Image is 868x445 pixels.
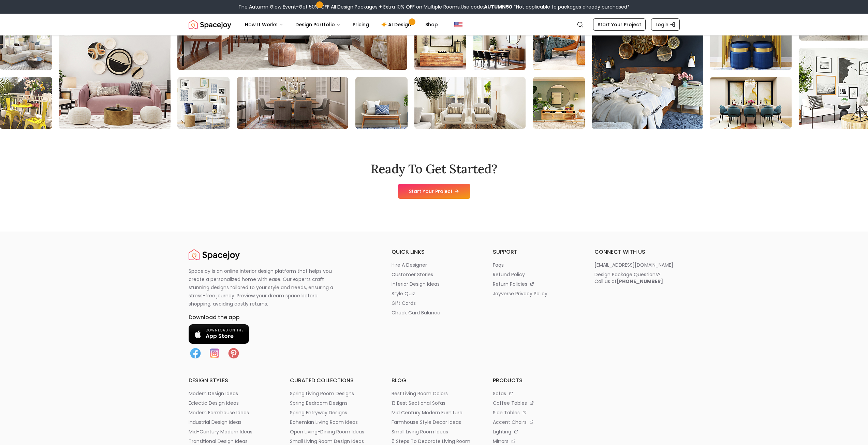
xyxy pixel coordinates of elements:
[651,18,680,31] a: Login
[493,428,511,435] p: lighting
[392,271,433,278] p: customer stories
[189,324,249,344] a: Download on the App Store
[493,400,578,406] a: coffee tables
[392,438,470,445] p: 6 steps to decorate living room
[392,309,440,316] p: check card balance
[392,281,477,287] a: interior design ideas
[189,14,680,35] nav: Global
[392,300,416,307] p: gift cards
[206,333,244,340] span: App Store
[392,419,461,426] p: farmhouse style decor ideas
[189,390,274,397] a: modern design ideas
[189,390,238,397] p: modern design ideas
[392,300,477,307] a: gift cards
[189,313,375,322] h6: Download the app
[594,271,680,285] a: Design Package Questions?Call us at[PHONE_NUMBER]
[238,3,630,10] div: The Autumn Glow Event-Get 50% OFF All Design Packages + Extra 10% OFF on Multiple Rooms.
[290,438,364,445] p: small living room design ideas
[493,409,578,416] a: side tables
[290,400,375,406] a: spring bedroom designs
[392,262,477,268] a: hire a designer
[493,419,527,426] p: accent chairs
[189,248,240,262] a: Spacejoy
[454,20,462,29] img: United States
[189,267,341,308] p: Spacejoy is an online interior design platform that helps you create a personalized home with eas...
[376,18,418,31] a: AI Design
[392,271,477,278] a: customer stories
[290,428,375,435] a: open living-dining room ideas
[594,262,680,268] a: [EMAIL_ADDRESS][DOMAIN_NAME]
[392,400,445,406] p: 13 best sectional sofas
[392,390,448,397] p: best living room colors
[189,438,248,445] p: transitional design ideas
[493,290,547,297] p: joyverse privacy policy
[189,438,274,445] a: transitional design ideas
[392,438,477,445] a: 6 steps to decorate living room
[371,162,497,176] h2: Ready To Get Started?
[239,18,443,31] nav: Main
[392,400,477,406] a: 13 best sectional sofas
[392,281,440,287] p: interior design ideas
[189,18,231,31] img: Spacejoy Logo
[206,328,244,333] span: Download on the
[189,409,274,416] a: modern farmhouse ideas
[290,428,364,435] p: open living-dining room ideas
[189,419,274,426] a: industrial design ideas
[512,3,630,10] span: *Not applicable to packages already purchased*
[493,271,578,278] a: refund policy
[493,438,509,445] p: mirrors
[392,290,415,297] p: style quiz
[290,390,354,397] p: spring living room designs
[493,390,578,397] a: sofas
[461,3,512,10] span: Use code:
[194,330,202,338] img: Apple logo
[392,419,477,426] a: farmhouse style decor ideas
[594,271,663,285] div: Design Package Questions? Call us at
[493,428,578,435] a: lighting
[290,376,375,385] h6: curated collections
[239,18,289,31] button: How It Works
[290,409,347,416] p: spring entryway designs
[493,248,578,256] h6: support
[189,400,274,406] a: eclectic design ideas
[290,419,358,426] p: bohemian living room ideas
[392,409,477,416] a: mid century modern furniture
[493,271,525,278] p: refund policy
[493,419,578,426] a: accent chairs
[493,262,578,268] a: faqs
[189,376,274,385] h6: design styles
[290,18,346,31] button: Design Portfolio
[392,290,477,297] a: style quiz
[189,428,274,435] a: mid-century modern ideas
[594,262,673,268] p: [EMAIL_ADDRESS][DOMAIN_NAME]
[347,18,374,31] a: Pricing
[420,18,443,31] a: Shop
[392,390,477,397] a: best living room colors
[593,18,646,31] a: Start Your Project
[208,346,221,360] img: Instagram icon
[189,428,252,435] p: mid-century modern ideas
[189,419,241,426] p: industrial design ideas
[484,3,512,10] b: AUTUMN50
[493,290,578,297] a: joyverse privacy policy
[493,281,578,287] a: return policies
[493,281,527,287] p: return policies
[189,409,249,416] p: modern farmhouse ideas
[493,262,504,268] p: faqs
[493,400,527,406] p: coffee tables
[290,409,375,416] a: spring entryway designs
[189,18,231,31] a: Spacejoy
[290,438,375,445] a: small living room design ideas
[392,248,477,256] h6: quick links
[392,428,477,435] a: small living room ideas
[290,390,375,397] a: spring living room designs
[392,309,477,316] a: check card balance
[189,248,240,262] img: Spacejoy Logo
[392,262,427,268] p: hire a designer
[493,376,578,385] h6: products
[617,278,663,285] b: [PHONE_NUMBER]
[227,346,240,360] img: Pinterest icon
[392,376,477,385] h6: blog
